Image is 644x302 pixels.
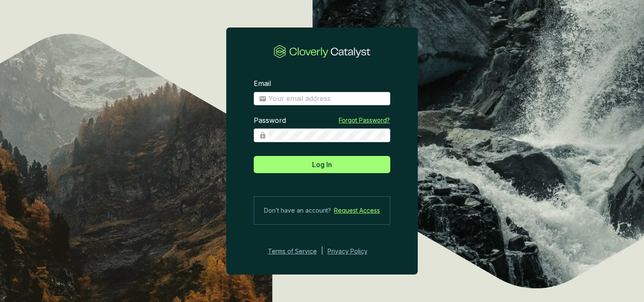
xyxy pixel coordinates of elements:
input: Password [268,131,385,140]
a: Forgot Password? [339,116,390,125]
a: Privacy Policy [328,246,379,256]
a: Terms of Service [265,246,317,256]
input: Email [268,94,385,104]
div: | [321,246,323,256]
button: Log In [254,156,390,173]
span: Log In [312,159,332,170]
label: Password [254,116,286,125]
a: Request Access [334,205,380,216]
span: Don’t have an account? [264,205,331,216]
label: Email [254,79,271,88]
